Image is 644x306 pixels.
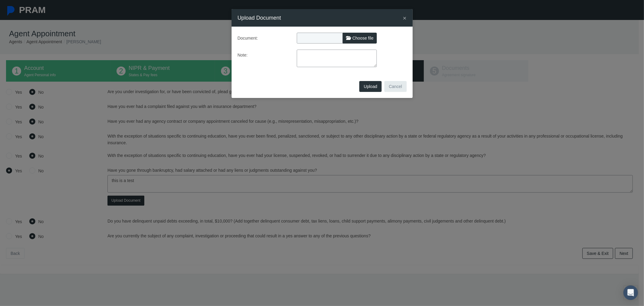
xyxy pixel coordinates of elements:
[238,14,281,22] h4: Upload Document
[364,84,377,89] span: Upload
[352,36,373,41] span: Choose file
[403,15,406,21] button: Close
[233,33,293,44] label: Document:
[384,81,407,92] button: Cancel
[623,285,638,300] div: Open Intercom Messenger
[403,15,406,21] span: ×
[233,50,293,67] label: Note:
[359,81,382,92] button: Upload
